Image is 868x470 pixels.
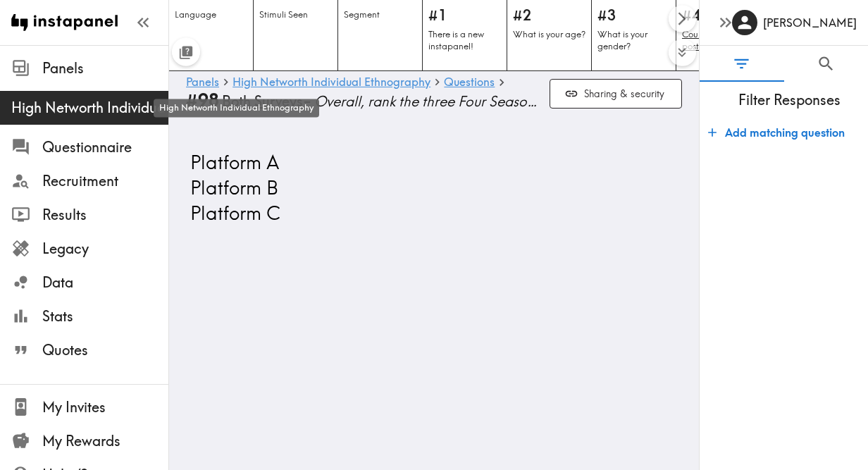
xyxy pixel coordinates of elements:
h5: #3 [597,6,670,25]
span: Search [817,54,836,73]
span: Platform C [187,200,280,225]
span: Quotes [42,340,168,360]
span: My Rewards [42,431,168,451]
p: There is a new instapanel! [428,28,501,51]
span: Filter Responses [711,90,868,110]
p: Stimuli Seen [259,8,332,20]
p: Language [175,8,247,20]
button: Toggle between responses and questions [172,38,200,66]
span: My Invites [42,397,168,417]
p: Segment [344,8,416,20]
h5: #1 [428,6,501,25]
a: High Networth Individual Ethnography [232,76,430,89]
span: Overall, rank the three Four Seasons Yachts campaigns in order of preference, choosing your most ... [314,92,538,111]
span: Questionnaire [42,137,168,157]
b: #98 [186,90,219,111]
span: Results [42,205,168,225]
p: What is your age? [513,28,585,40]
span: Panels [42,58,168,78]
p: What is your gender? [597,28,670,51]
span: Platform B [187,175,278,200]
span: High Networth Individual Ethnography [11,98,168,118]
span: Platform A [187,149,279,175]
button: Scroll right [669,5,696,32]
span: Both Surveys [222,92,303,111]
span: Legacy [42,239,168,259]
span: Data [42,273,168,292]
a: Panels [186,76,219,89]
div: - [186,90,538,111]
span: Recruitment [42,171,168,191]
button: Add matching question [702,118,850,147]
div: High Networth Individual Ethnography [154,99,319,117]
button: Expand to show all items [669,39,696,66]
h6: [PERSON_NAME] [763,15,857,30]
button: Sharing & security [550,79,682,109]
a: Questions [444,76,495,89]
h5: #2 [513,6,585,25]
button: Filter Responses [700,46,784,82]
span: Stats [42,307,168,326]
